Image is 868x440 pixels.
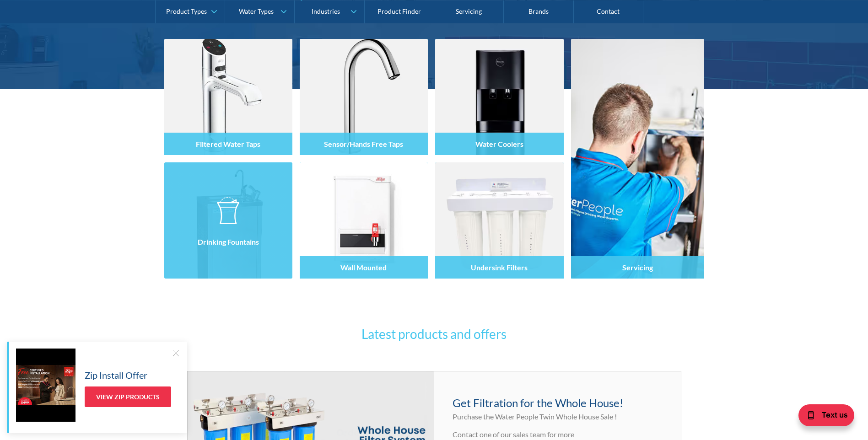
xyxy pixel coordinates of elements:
[453,411,663,422] p: Purchase the Water People Twin Whole House Sale !
[85,368,147,382] h5: Zip Install Offer
[453,395,663,411] h4: Get Filtration for the Whole House!
[196,140,260,148] h4: Filtered Water Taps
[435,162,563,279] img: Undersink Filters
[166,7,207,15] div: Product Types
[164,39,292,155] img: Filtered Water Taps
[324,140,403,148] h4: Sensor/Hands Free Taps
[435,39,563,155] img: Water Coolers
[239,7,274,15] div: Water Types
[340,263,387,272] h4: Wall Mounted
[453,429,663,440] p: Contact one of our sales team for more
[776,394,868,440] iframe: podium webchat widget bubble
[300,39,428,155] img: Sensor/Hands Free Taps
[256,324,613,343] h3: Latest products and offers
[571,39,704,279] a: Servicing
[312,7,340,15] div: Industries
[622,263,653,272] h4: Servicing
[198,237,259,246] h4: Drinking Fountains
[164,162,292,279] img: Drinking Fountains
[300,162,428,279] img: Wall Mounted
[471,263,528,272] h4: Undersink Filters
[85,386,171,407] a: View Zip Products
[16,349,75,422] img: Zip Install Offer
[475,140,523,148] h4: Water Coolers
